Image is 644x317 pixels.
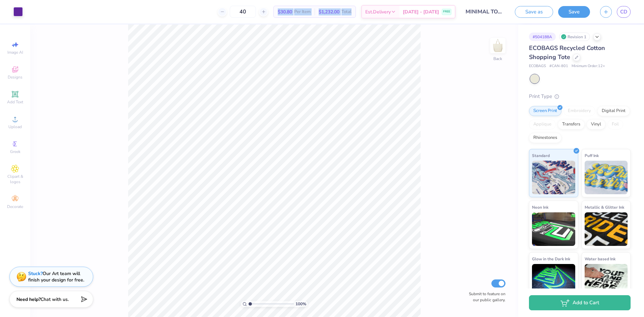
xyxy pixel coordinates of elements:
input: – – [230,6,256,18]
div: Screen Print [529,106,561,116]
span: Clipart & logos [3,174,27,184]
span: Designs [8,74,22,80]
span: Chat with us. [41,296,69,303]
img: Puff Ink [585,161,628,194]
span: CD [620,8,627,16]
img: Neon Ink [532,212,575,246]
button: Add to Cart [529,295,631,310]
span: ECOBAGS Recycled Cotton Shopping Tote [529,44,605,61]
label: Submit to feature on our public gallery. [465,291,505,303]
span: Per Item [294,8,311,15]
img: Water based Ink [585,264,628,298]
input: Untitled Design [461,5,510,18]
span: Glow in the Dark Ink [532,255,570,262]
div: Applique [529,119,556,129]
div: Foil [607,119,623,129]
img: Back [491,39,504,52]
div: Rhinestones [529,133,561,143]
span: Decorate [7,204,23,209]
span: ECOBAGS [529,63,546,69]
span: Neon Ink [532,204,548,211]
div: Print Type [529,93,631,100]
img: Standard [532,161,575,194]
div: Embroidery [563,106,595,116]
img: Metallic & Glitter Ink [585,212,628,246]
span: Metallic & Glitter Ink [585,204,624,211]
div: Back [493,56,502,62]
div: Our Art team will finish your design for free. [28,270,84,283]
span: 100 % [296,301,306,307]
span: Image AI [7,50,23,55]
span: $30.80 [278,8,292,15]
span: FREE [443,9,450,14]
a: CD [617,6,631,18]
span: Est. Delivery [365,8,391,15]
img: Glow in the Dark Ink [532,264,575,298]
span: Puff Ink [585,152,599,159]
strong: Need help? [16,296,41,303]
div: Vinyl [587,119,605,129]
div: Transfers [558,119,585,129]
span: Add Text [7,99,23,105]
span: $1,232.00 [319,8,339,15]
span: Upload [8,124,22,129]
div: Revision 1 [559,33,590,41]
button: Save [558,6,590,18]
span: Standard [532,152,550,159]
span: [DATE] - [DATE] [403,8,439,15]
span: Greek [10,149,20,154]
span: # CAN-801 [549,63,568,69]
div: Digital Print [597,106,630,116]
span: Water based Ink [585,255,615,262]
div: # 504188A [529,33,556,41]
span: Total [341,8,352,15]
button: Save as [515,6,553,18]
strong: Stuck? [28,270,43,277]
span: Minimum Order: 12 + [572,63,605,69]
